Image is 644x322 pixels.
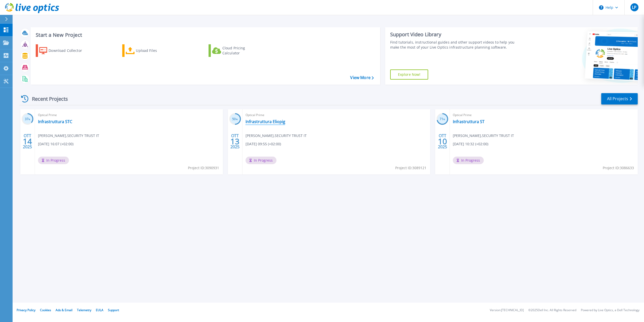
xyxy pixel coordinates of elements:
h3: Start a New Project [36,32,374,38]
span: 13 [230,139,239,144]
span: % [236,118,238,121]
li: © 2025 Dell Inc. All Rights Reserved [528,309,576,312]
a: Privacy Policy [17,308,35,312]
span: Project ID: 3086633 [603,165,634,171]
span: 10 [438,139,447,144]
div: Recent Projects [19,93,75,105]
span: Optical Prime [453,112,635,118]
span: [PERSON_NAME] , SECURITY TRUST IT [38,133,99,138]
a: Infrastruttura STC [38,119,72,124]
a: Infrastruttura Eliopig [246,119,285,124]
span: Optical Prime [246,112,427,118]
div: Cloud Pricing Calculator [222,46,263,56]
a: Explore Now! [390,69,428,80]
span: In Progress [38,157,69,164]
span: [DATE] 09:55 (+02:00) [246,141,281,147]
li: Powered by Live Optics, a Dell Technology [581,309,639,312]
span: Project ID: 3090931 [188,165,219,171]
span: [PERSON_NAME] , SECURITY TRUST IT [246,133,307,138]
span: % [443,118,445,121]
div: Find tutorials, instructional guides and other support videos to help you make the most of your L... [390,40,521,50]
h3: 71 [436,116,448,122]
span: LP [632,5,636,9]
a: EULA [96,308,103,312]
a: All Projects [601,93,638,104]
span: In Progress [453,157,484,164]
span: [PERSON_NAME] , SECURITY TRUST IT [453,133,514,138]
a: Telemetry [77,308,91,312]
div: Download Collector [49,46,89,56]
a: Infrastruttura ST [453,119,485,124]
div: Upload Files [136,46,176,56]
h3: 37 [22,116,33,122]
a: View More [350,75,374,80]
span: % [28,118,30,121]
a: Ads & Email [56,308,72,312]
a: Cloud Pricing Calculator [209,44,265,57]
a: Download Collector [36,44,92,57]
div: OTT 2025 [230,132,240,151]
li: Version: [TECHNICAL_ID] [490,309,524,312]
span: Project ID: 3089121 [395,165,426,171]
div: Support Video Library [390,31,521,38]
div: OTT 2025 [23,132,32,151]
span: 14 [23,139,32,144]
span: Optical Prime [38,112,220,118]
div: OTT 2025 [438,132,447,151]
a: Cookies [40,308,51,312]
span: [DATE] 10:32 (+02:00) [453,141,488,147]
span: [DATE] 16:07 (+02:00) [38,141,73,147]
h3: 50 [229,116,241,122]
span: In Progress [246,157,276,164]
a: Upload Files [122,44,178,57]
a: Support [108,308,119,312]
